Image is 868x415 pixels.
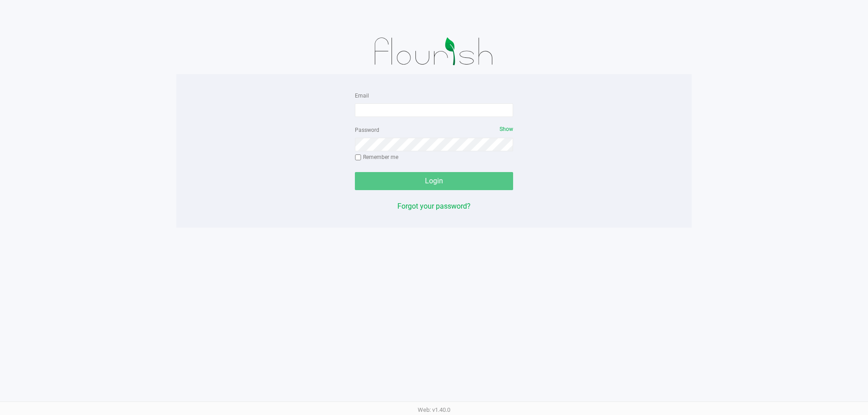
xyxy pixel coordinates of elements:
span: Show [500,126,513,132]
label: Email [355,92,369,100]
span: Web: v1.40.0 [418,406,450,413]
button: Forgot your password? [397,201,471,212]
input: Remember me [355,154,361,161]
label: Remember me [355,153,398,161]
label: Password [355,126,379,134]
